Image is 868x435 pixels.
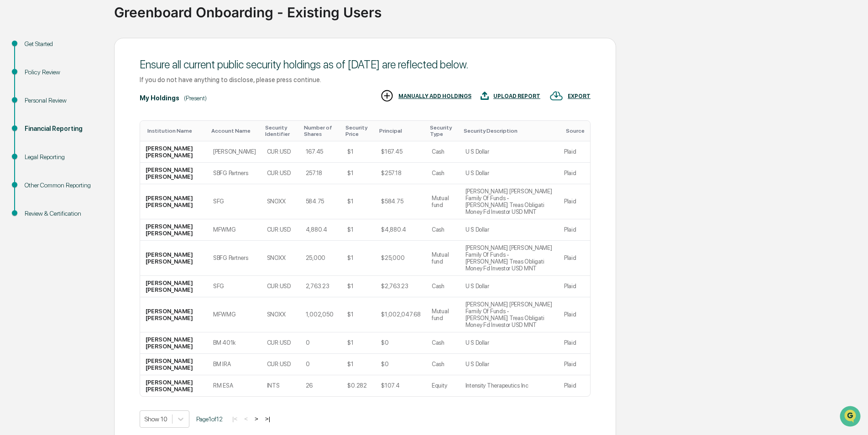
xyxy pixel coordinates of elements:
td: SNOXX [261,297,300,332]
td: Cash [426,163,460,184]
td: BM 401k [208,332,261,354]
td: $1 [342,354,376,375]
td: Plaid [559,297,590,332]
iframe: Open customer support [839,405,863,430]
td: Mutual fund [426,184,460,219]
td: SBFG Partners [208,163,261,184]
td: Mutual fund [426,241,460,276]
img: MANUALLY ADD HOLDINGS [380,89,394,103]
td: $0 [376,332,426,354]
td: Cash [426,332,460,354]
td: INTS [261,375,300,396]
td: 1,002,050 [300,297,342,332]
td: Plaid [559,219,590,241]
div: Toggle SortBy [464,128,555,134]
td: CUR:USD [261,163,300,184]
td: Cash [426,354,460,375]
div: EXPORT [568,93,591,99]
td: Cash [426,219,460,241]
img: 1746055101610-c473b297-6a78-478c-a979-82029cc54cd1 [9,70,26,86]
button: > [252,415,261,423]
td: $584.75 [376,184,426,219]
td: [PERSON_NAME] [PERSON_NAME] Family Of Funds - [PERSON_NAME] Treas Obligati Money Fd Investor USD MNT [460,241,559,276]
td: U S Dollar [460,141,559,163]
div: 🗄️ [66,116,73,123]
td: Plaid [559,375,590,396]
td: $1 [342,184,376,219]
td: $257.18 [376,163,426,184]
a: 🗄️Attestations [63,111,117,128]
span: Attestations [75,115,113,124]
td: $0 [376,354,426,375]
td: CUR:USD [261,332,300,354]
td: Plaid [559,184,590,219]
td: 26 [300,375,342,396]
td: $1 [342,141,376,163]
td: CUR:USD [261,141,300,163]
div: Other Common Reporting [25,181,99,190]
button: < [241,415,251,423]
td: Plaid [559,141,590,163]
button: >| [262,415,273,423]
td: $1 [342,297,376,332]
td: U S Dollar [460,163,559,184]
td: Plaid [559,276,590,297]
div: Start new chat [31,70,150,79]
a: 🖐️Preclearance [5,111,63,128]
td: [PERSON_NAME] [PERSON_NAME] Family Of Funds - [PERSON_NAME] Treas Obligati Money Fd Investor USD MNT [460,297,559,332]
div: Policy Review [25,67,99,77]
td: $2,763.23 [376,276,426,297]
div: 🔎 [9,133,16,140]
td: Mutual fund [426,297,460,332]
td: 584.75 [300,184,342,219]
a: Powered byPylon [64,154,110,161]
span: Data Lookup [18,132,58,141]
td: CUR:USD [261,354,300,375]
button: Start new chat [155,72,166,83]
td: $25,000 [376,241,426,276]
td: Plaid [559,163,590,184]
div: Financial Reporting [25,124,99,134]
td: CUR:USD [261,219,300,241]
div: We're available if you need us! [31,79,115,86]
td: 257.18 [300,163,342,184]
td: $167.45 [376,141,426,163]
td: Cash [426,276,460,297]
td: [PERSON_NAME] [PERSON_NAME] [140,219,208,241]
td: $0.282 [342,375,376,396]
td: $107.4 [376,375,426,396]
td: 4,880.4 [300,219,342,241]
div: Review & Certification [25,209,99,218]
td: Equity [426,375,460,396]
td: SBFG Partners [208,241,261,276]
td: $1 [342,241,376,276]
td: 167.45 [300,141,342,163]
td: [PERSON_NAME] [PERSON_NAME] [140,375,208,396]
div: Toggle SortBy [147,128,204,134]
td: U S Dollar [460,354,559,375]
span: Preclearance [18,115,59,124]
td: $4,880.4 [376,219,426,241]
td: U S Dollar [460,219,559,241]
td: Plaid [559,354,590,375]
div: Toggle SortBy [211,128,258,134]
td: Intensity Therapeutics Inc [460,375,559,396]
td: 25,000 [300,241,342,276]
button: |< [230,415,240,423]
div: If you do not have anything to disclose, please press continue. [140,76,591,83]
div: UPLOAD REPORT [493,93,540,99]
div: Personal Review [25,96,99,105]
td: 2,763.23 [300,276,342,297]
td: U S Dollar [460,332,559,354]
div: My Holdings [140,94,179,102]
div: (Present) [184,94,207,102]
td: SFG [208,184,261,219]
div: Toggle SortBy [345,124,372,137]
td: 0 [300,354,342,375]
td: Cash [426,141,460,163]
td: SNOXX [261,184,300,219]
span: Page 1 of 12 [196,415,223,423]
td: RM ESA [208,375,261,396]
td: $1,002,047.68 [376,297,426,332]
